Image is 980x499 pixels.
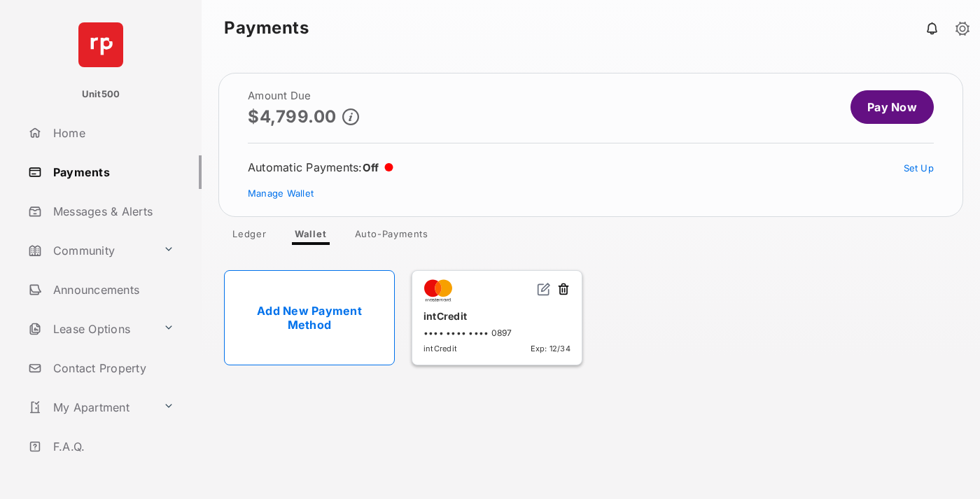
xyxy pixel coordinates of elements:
p: Unit500 [82,87,120,101]
a: Messages & Alerts [22,195,202,228]
div: Automatic Payments : [248,160,393,174]
a: Lease Options [22,312,157,346]
span: Exp: 12/34 [531,344,570,353]
a: Wallet [283,228,338,245]
div: •••• •••• •••• 0897 [423,328,570,338]
a: F.A.Q. [22,430,202,463]
a: Set Up [904,162,934,174]
a: Add New Payment Method [224,270,395,365]
a: Auto-Payments [344,228,440,245]
a: Manage Wallet [248,188,314,199]
p: $4,799.00 [248,107,337,126]
strong: Payments [224,20,309,36]
a: Home [22,116,202,150]
a: Payments [22,155,202,189]
a: Announcements [22,273,202,307]
a: Contact Property [22,351,202,385]
span: intCredit [423,344,457,353]
h2: Amount Due [248,90,359,101]
div: intCredit [423,304,570,328]
span: Off [363,161,379,174]
img: svg+xml;base64,PHN2ZyB4bWxucz0iaHR0cDovL3d3dy53My5vcmcvMjAwMC9zdmciIHdpZHRoPSI2NCIgaGVpZ2h0PSI2NC... [78,22,123,67]
a: Ledger [221,228,278,245]
img: svg+xml;base64,PHN2ZyB2aWV3Qm94PSIwIDAgMjQgMjQiIHdpZHRoPSIxNiIgaGVpZ2h0PSIxNiIgZmlsbD0ibm9uZSIgeG... [537,282,551,296]
a: Community [22,234,157,267]
a: My Apartment [22,391,157,424]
